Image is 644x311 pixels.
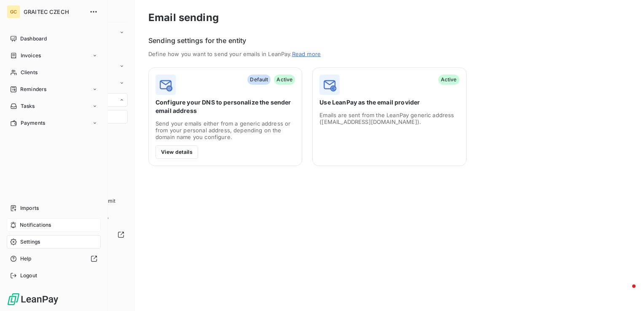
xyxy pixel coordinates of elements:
[21,52,41,59] span: Invoices
[156,120,295,140] span: Send your emails either from a generic address or from your personal address, depending on the do...
[292,51,321,57] a: Read more
[20,255,32,263] span: Help
[319,98,459,107] span: Use LeanPay as the email provider
[20,86,46,93] span: Reminders
[319,112,459,125] span: Emails are sent from the LeanPay generic address ([EMAIL_ADDRESS][DOMAIN_NAME]).
[247,75,271,85] span: Default
[438,75,459,85] span: Active
[21,102,35,110] span: Tasks
[148,10,631,25] h3: Email sending
[7,5,20,19] div: GC
[24,8,84,15] span: GRAITEC CZECH
[148,35,631,46] h6: Sending settings for the entity
[20,272,37,279] span: Logout
[20,221,51,229] span: Notifications
[20,238,40,246] span: Settings
[21,69,38,76] span: Clients
[615,282,636,303] iframe: Intercom live chat
[20,204,39,212] span: Imports
[156,98,295,115] span: Configure your DNS to personalize the sender email address
[156,145,198,159] button: View details
[7,252,101,265] a: Help
[20,35,47,43] span: Dashboard
[7,292,59,306] img: Logo LeanPay
[274,75,295,85] span: Active
[148,51,384,57] span: Define how you want to send your emails in LeanPay.
[21,119,45,127] span: Payments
